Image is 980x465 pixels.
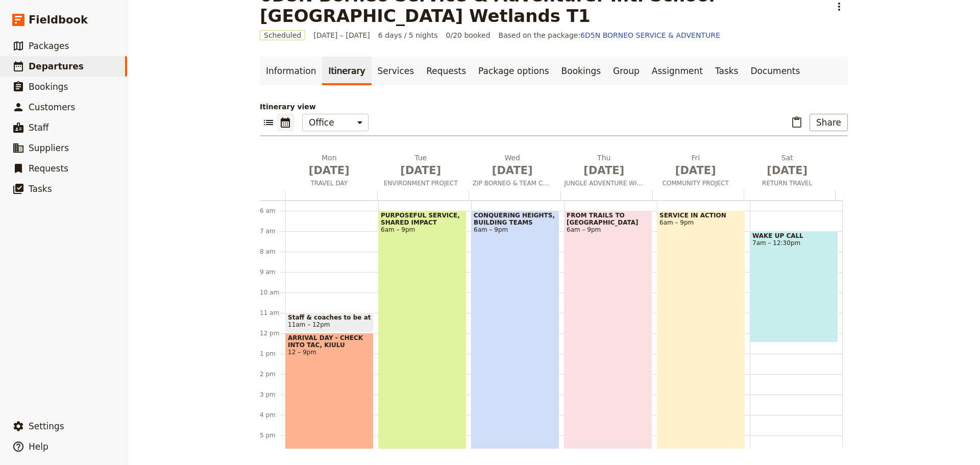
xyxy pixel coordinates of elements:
[377,179,465,187] span: ENVIRONMENT PROJECT
[29,82,68,92] span: Bookings
[474,226,557,233] span: 6am – 9pm
[260,431,285,439] div: 5 pm
[420,57,472,85] a: Requests
[474,212,557,226] span: CONQUERING HEIGHTS, BUILDING TEAMS
[646,57,709,85] a: Assignment
[446,30,491,40] span: 0/20 booked
[260,227,285,235] div: 7 am
[565,153,644,178] h2: Thu
[285,153,377,190] button: Mon [DATE]TRAVEL DAY
[381,212,464,226] span: PURPOSEFUL SERVICE, SHARED IMPACT
[372,57,421,85] a: Services
[752,232,836,239] span: WAKE UP CALL
[313,30,370,40] span: [DATE] – [DATE]
[260,329,285,337] div: 12 pm
[29,163,68,174] span: Requests
[788,114,805,131] button: Paste itinerary item
[260,57,322,85] a: Information
[659,219,743,226] span: 6am – 9pm
[288,349,371,356] span: 12 – 9pm
[288,321,330,328] span: 11am – 12pm
[289,163,369,178] span: [DATE]
[469,179,556,187] span: ZIP BORNEO & TEAM CHALLENGE
[29,41,69,51] span: Packages
[560,179,648,187] span: JUNGLE ADVENTURE WITH RAFTING
[499,30,720,40] span: Based on the package:
[260,30,305,40] span: Scheduled
[473,153,552,178] h2: Wed
[288,314,371,321] span: Staff & coaches to be at Airport
[378,30,438,40] span: 6 days / 5 nights
[656,153,736,178] h2: Fri
[607,57,646,85] a: Group
[473,163,552,178] span: [DATE]
[260,207,285,215] div: 6 am
[750,231,838,342] div: WAKE UP CALL7am – 12:30pm
[567,226,650,233] span: 6am – 9pm
[472,57,555,85] a: Package options
[260,370,285,378] div: 2 pm
[810,114,848,131] button: Share
[709,57,745,85] a: Tasks
[748,153,827,178] h2: Sat
[744,57,806,85] a: Documents
[277,114,294,131] button: Calendar view
[381,226,464,233] span: 6am – 9pm
[260,390,285,399] div: 3 pm
[260,268,285,276] div: 9 am
[381,153,461,178] h2: Tue
[260,114,277,131] button: List view
[29,143,69,153] span: Suppliers
[381,163,461,178] span: [DATE]
[289,153,369,178] h2: Mon
[560,153,652,190] button: Thu [DATE]JUNGLE ADVENTURE WITH RAFTING
[260,309,285,317] div: 11 am
[752,239,836,247] span: 7am – 12:30pm
[29,184,52,194] span: Tasks
[29,61,84,71] span: Departures
[29,12,88,28] span: Fieldbook
[555,57,607,85] a: Bookings
[288,334,371,349] span: ARRIVAL DAY - CHECK INTO TAC, KIULU
[260,248,285,256] div: 8 am
[285,312,374,332] div: Staff & coaches to be at Airport11am – 12pm
[29,102,75,112] span: Customers
[260,411,285,419] div: 4 pm
[748,163,827,178] span: [DATE]
[652,179,740,187] span: COMMUNITY PROJECT
[567,212,650,226] span: FROM TRAILS TO [GEOGRAPHIC_DATA]
[29,421,64,431] span: Settings
[744,179,831,187] span: RETURN TRAVEL
[377,153,469,190] button: Tue [DATE]ENVIRONMENT PROJECT
[469,153,560,190] button: Wed [DATE]ZIP BORNEO & TEAM CHALLENGE
[744,153,836,190] button: Sat [DATE]RETURN TRAVEL
[659,212,743,219] span: SERVICE IN ACTION
[656,163,736,178] span: [DATE]
[29,442,48,452] span: Help
[565,163,644,178] span: [DATE]
[285,179,373,187] span: TRAVEL DAY
[260,288,285,297] div: 10 am
[29,123,49,133] span: Staff
[322,57,371,85] a: Itinerary
[652,153,744,190] button: Fri [DATE]COMMUNITY PROJECT
[260,102,848,112] p: Itinerary view
[580,31,720,39] a: 6D5N BORNEO SERVICE & ADVENTURE
[260,350,285,358] div: 1 pm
